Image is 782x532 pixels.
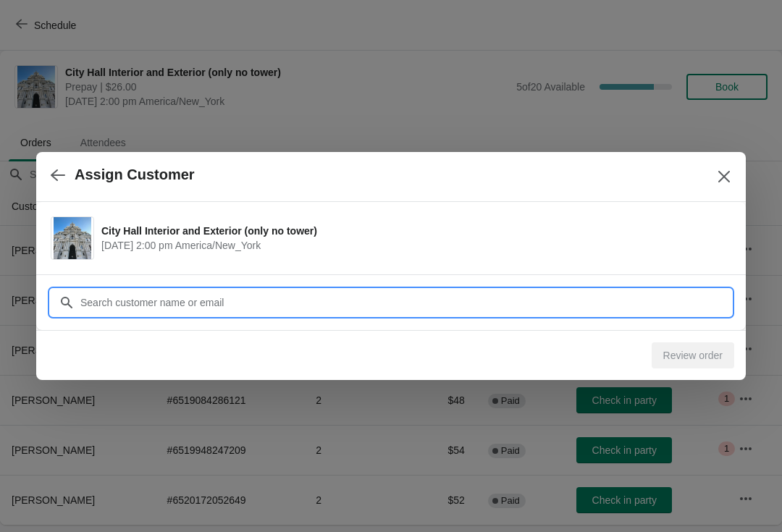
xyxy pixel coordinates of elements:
[101,238,724,253] span: [DATE] 2:00 pm America/New_York
[80,290,731,316] input: Search customer name or email
[711,164,737,190] button: Close
[101,224,724,238] span: City Hall Interior and Exterior (only no tower)
[75,166,195,183] h2: Assign Customer
[54,217,92,259] img: City Hall Interior and Exterior (only no tower) | | October 3 | 2:00 pm America/New_York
